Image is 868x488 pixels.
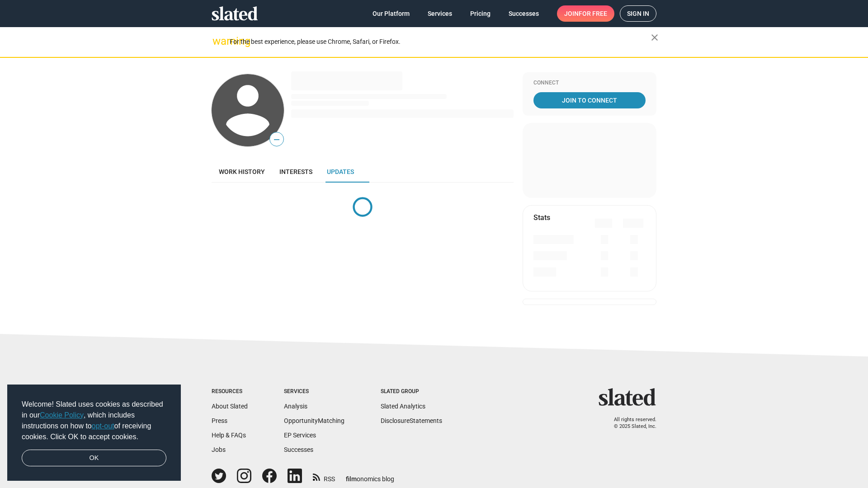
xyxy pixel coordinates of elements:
span: Successes [509,5,539,22]
mat-card-title: Stats [533,213,550,222]
a: Work history [212,161,272,183]
span: Join [564,5,607,22]
mat-icon: close [649,32,660,43]
a: DisclosureStatements [381,417,442,424]
a: Cookie Policy [40,411,84,419]
span: Pricing [470,5,491,22]
a: Successes [501,5,546,22]
a: Our Platform [365,5,417,22]
a: Sign in [620,5,656,22]
a: EP Services [284,432,316,439]
a: dismiss cookie message [22,450,166,467]
a: About Slated [212,403,248,410]
a: Updates [320,161,361,183]
a: Services [420,5,459,22]
span: Updates [327,168,354,175]
span: film [346,475,357,483]
span: Welcome! Slated uses cookies as described in our , which includes instructions on how to of recei... [22,399,166,442]
span: Services [428,5,452,22]
a: Jobs [212,446,226,453]
div: cookieconsent [7,385,181,481]
span: Work history [219,168,265,175]
a: Help & FAQs [212,432,246,439]
a: Pricing [463,5,498,22]
div: Services [284,388,344,395]
a: Interests [272,161,320,183]
a: filmonomics blog [346,468,394,483]
span: — [270,134,283,145]
span: for free [579,5,607,22]
div: Slated Group [381,388,442,395]
a: Press [212,417,227,424]
span: Our Platform [373,5,410,22]
a: Joinfor free [557,5,614,22]
div: Connect [533,80,646,87]
a: Slated Analytics [381,403,425,410]
a: OpportunityMatching [284,417,344,424]
a: Successes [284,446,313,453]
p: All rights reserved. © 2025 Slated, Inc. [604,417,656,430]
div: For the best experience, please use Chrome, Safari, or Firefox. [230,36,651,48]
span: Join To Connect [535,92,644,108]
mat-icon: warning [212,36,223,47]
div: Resources [212,388,248,395]
span: Sign in [627,6,649,21]
a: Analysis [284,403,307,410]
a: Join To Connect [533,92,646,108]
a: RSS [313,469,335,483]
a: opt-out [92,422,114,430]
span: Interests [279,168,312,175]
